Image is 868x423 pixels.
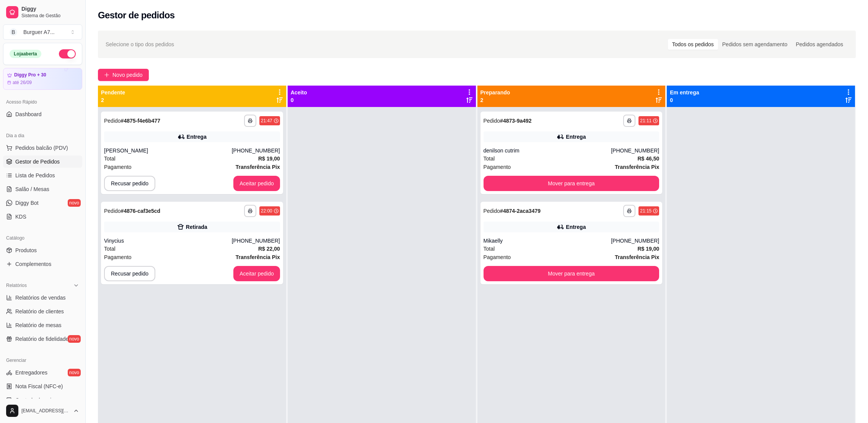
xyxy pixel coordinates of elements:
p: Aceito [291,89,307,96]
div: Catálogo [3,232,82,244]
span: Lista de Pedidos [15,172,55,179]
span: Sistema de Gestão [21,13,79,19]
p: Pendente [101,89,125,96]
span: KDS [15,213,26,220]
span: Dashboard [15,110,42,118]
strong: # 4876-caf3e5cd [121,208,161,214]
strong: Transferência Pix [615,164,659,170]
button: Alterar Status [59,49,76,58]
div: 21:15 [640,208,651,214]
a: Dashboard [3,108,82,120]
span: Total [104,154,116,163]
span: Relatório de mesas [15,321,62,329]
a: Salão / Mesas [3,183,82,195]
a: Produtos [3,244,82,256]
span: Controle de caixa [15,396,57,404]
a: Relatório de mesas [3,319,82,331]
a: DiggySistema de Gestão [3,3,82,21]
span: Pagamento [104,163,132,171]
strong: R$ 46,50 [637,156,659,162]
p: Preparando [480,89,510,96]
article: até 26/09 [13,79,32,86]
a: Relatórios de vendas [3,292,82,304]
div: [PHONE_NUMBER] [611,147,659,154]
p: 0 [291,96,307,104]
span: Pedido [484,208,500,214]
span: Gestor de Pedidos [15,158,60,165]
span: Pedido [484,118,500,124]
div: Gerenciar [3,354,82,366]
strong: # 4874-2aca3479 [500,208,541,214]
div: Mikaelly [484,237,611,245]
span: Relatório de clientes [15,308,64,315]
div: Entrega [566,133,586,141]
p: 0 [670,96,699,104]
span: Diggy [21,6,79,13]
strong: R$ 19,00 [637,246,659,252]
a: Relatório de fidelidadenovo [3,333,82,345]
span: Total [484,245,495,253]
div: Retirada [186,223,207,231]
button: Recusar pedido [104,176,155,191]
span: [EMAIL_ADDRESS][DOMAIN_NAME] [21,408,70,414]
span: Total [104,245,116,253]
a: Nota Fiscal (NFC-e) [3,380,82,392]
div: Burguer A7 ... [23,28,55,36]
strong: R$ 22,00 [258,246,280,252]
div: Entrega [187,133,207,141]
strong: Transferência Pix [236,164,280,170]
span: Pedidos balcão (PDV) [15,144,68,152]
span: Relatório de fidelidade [15,335,68,343]
button: Select a team [3,24,82,40]
span: Pedido [104,118,121,124]
div: [PHONE_NUMBER] [232,237,280,245]
strong: R$ 19,00 [258,156,280,162]
div: 21:11 [640,118,651,124]
div: Acesso Rápido [3,96,82,108]
span: Pagamento [104,253,132,261]
a: Gestor de Pedidos [3,156,82,168]
span: Pedido [104,208,121,214]
strong: Transferência Pix [615,254,659,260]
div: denilson cutrim [484,147,611,154]
div: [PHONE_NUMBER] [232,147,280,154]
div: Todos os pedidos [668,39,718,50]
button: Recusar pedido [104,266,155,281]
strong: # 4875-f4e6b477 [121,118,161,124]
span: B [10,28,17,36]
span: Pagamento [484,163,511,171]
button: Mover para entrega [484,176,660,191]
a: Relatório de clientes [3,305,82,318]
button: Aceitar pedido [233,266,280,281]
a: Complementos [3,258,82,270]
h2: Gestor de pedidos [98,9,175,21]
div: [PERSON_NAME] [104,147,232,154]
div: Loja aberta [10,50,41,58]
strong: Transferência Pix [236,254,280,260]
article: Diggy Pro + 30 [14,72,46,78]
a: Lista de Pedidos [3,169,82,182]
strong: # 4873-9a492 [500,118,532,124]
span: Selecione o tipo dos pedidos [106,40,174,49]
div: [PHONE_NUMBER] [611,237,659,245]
div: Pedidos agendados [791,39,847,50]
a: KDS [3,211,82,223]
span: Pagamento [484,253,511,261]
p: 2 [101,96,125,104]
div: 22:00 [261,208,272,214]
p: Em entrega [670,89,699,96]
div: Entrega [566,223,586,231]
div: 21:47 [261,118,272,124]
a: Controle de caixa [3,394,82,406]
span: Novo pedido [112,71,143,79]
div: Dia a dia [3,130,82,142]
span: Complementos [15,260,51,268]
button: Aceitar pedido [233,176,280,191]
button: [EMAIL_ADDRESS][DOMAIN_NAME] [3,402,82,420]
span: Diggy Bot [15,199,39,207]
div: Vinycius [104,237,232,245]
button: Pedidos balcão (PDV) [3,142,82,154]
span: Relatórios de vendas [15,294,66,301]
a: Diggy Pro + 30até 26/09 [3,68,82,90]
span: Entregadores [15,369,47,376]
